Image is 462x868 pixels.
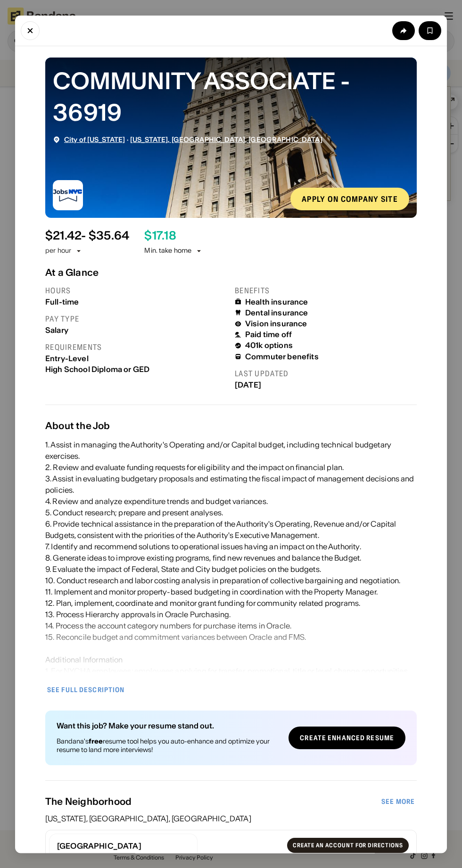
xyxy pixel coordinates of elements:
div: About the Job [45,420,417,431]
div: $ 17.18 [144,229,176,242]
div: At a Glance [45,266,417,278]
b: free [89,736,103,745]
div: per hour [45,246,71,256]
div: Create an account for directions [293,843,403,848]
a: See more [374,792,422,811]
div: High School Diploma or GED [45,364,227,373]
div: · [64,135,322,143]
div: 1. Assist in managing the Authority's Operating and/or Capital budget, including technical budget... [45,438,417,801]
div: [US_STATE], [GEOGRAPHIC_DATA], [GEOGRAPHIC_DATA] [45,815,417,822]
div: Create Enhanced Resume [300,734,394,741]
div: COMMUNITY ASSOCIATE - 36919 [53,65,409,128]
div: The Neighborhood [45,796,379,807]
div: Hours [45,285,227,295]
div: 401k options [245,341,293,350]
div: Vision insurance [245,319,307,328]
div: Commuter benefits [245,352,319,361]
div: Min. take home [144,246,203,256]
img: City of New York logo [53,180,83,210]
div: [DATE] [235,380,417,389]
div: Entry-Level [45,354,227,363]
a: City of [US_STATE] [64,135,125,143]
div: Benefits [235,285,417,295]
button: Close [21,21,40,40]
div: Requirements [45,342,227,352]
div: See more [381,798,415,805]
div: [GEOGRAPHIC_DATA] [57,842,190,851]
div: See full description [47,686,124,693]
div: Paid time off [245,330,292,339]
div: Bandana's resume tool helps you auto-enhance and optimize your resume to land more interviews! [57,736,281,753]
div: Pay type [45,314,227,323]
div: Dental insurance [245,308,308,317]
div: Last updated [235,368,417,378]
div: $ 21.42 - $35.64 [45,229,129,242]
a: [US_STATE], [GEOGRAPHIC_DATA], [GEOGRAPHIC_DATA] [130,135,322,143]
div: Health insurance [245,297,308,306]
div: Apply on company site [302,195,398,202]
div: Salary [45,325,227,334]
div: Full-time [45,297,227,306]
div: Want this job? Make your resume stand out. [57,721,281,729]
